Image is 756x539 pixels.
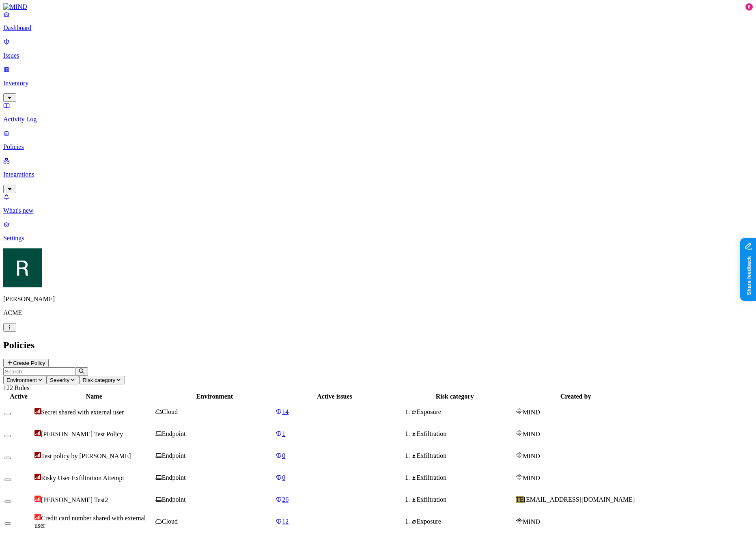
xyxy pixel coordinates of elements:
[34,452,41,458] img: severity-critical
[162,474,186,481] span: Endpoint
[411,452,514,459] div: Exfiltration
[3,309,753,317] p: ACME
[523,431,540,438] span: MIND
[41,409,124,416] span: Secret shared with external user
[516,430,523,436] img: mind-logo-icon
[411,430,514,438] div: Exfiltration
[411,408,514,416] div: Exposure
[3,171,753,178] p: Integrations
[3,340,753,351] h2: Policies
[4,393,33,400] div: Active
[34,408,41,414] img: severity-critical
[523,453,540,459] span: MIND
[516,517,523,524] img: mind-logo-icon
[162,408,178,415] span: Cloud
[50,377,69,383] span: Severity
[3,102,753,123] a: Activity Log
[34,515,146,529] span: Credit card number shared with external user
[282,474,285,481] span: 0
[6,377,37,383] span: Environment
[411,518,514,525] div: Exposure
[3,24,753,32] p: Dashboard
[3,384,29,391] span: 122 Rules
[282,496,289,503] span: 26
[3,235,753,242] p: Settings
[162,496,186,503] span: Endpoint
[3,367,75,376] input: Search
[3,66,753,101] a: Inventory
[276,452,394,459] a: 0
[3,3,753,11] a: MIND
[3,157,753,192] a: Integrations
[276,496,394,503] a: 26
[3,80,753,87] p: Inventory
[282,430,285,437] span: 1
[523,409,540,416] span: MIND
[395,393,514,400] div: Risk category
[3,11,753,32] a: Dashboard
[516,496,524,503] span: TE
[276,408,394,416] a: 14
[3,248,42,287] img: Ron Rabinovich
[82,377,115,383] span: Risk category
[282,518,289,525] span: 12
[34,514,41,520] img: severity-high
[34,474,41,480] img: severity-critical
[3,221,753,242] a: Settings
[41,453,131,459] span: Test policy by [PERSON_NAME]
[3,116,753,123] p: Activity Log
[34,393,154,400] div: Name
[276,430,394,438] a: 1
[523,518,540,525] span: MIND
[516,393,635,400] div: Created by
[41,496,108,503] span: [PERSON_NAME] Test2
[282,452,285,459] span: 0
[162,430,186,437] span: Endpoint
[3,38,753,59] a: Issues
[3,52,753,59] p: Issues
[34,430,41,436] img: severity-critical
[34,496,41,502] img: severity-high
[3,193,753,214] a: What's new
[3,295,753,303] p: [PERSON_NAME]
[155,393,274,400] div: Environment
[276,393,394,400] div: Active issues
[516,408,523,414] img: mind-logo-icon
[162,452,186,459] span: Endpoint
[41,431,123,438] span: [PERSON_NAME] Test Policy
[3,143,753,151] p: Policies
[745,3,753,11] div: 8
[3,207,753,214] p: What's new
[41,474,124,481] span: Risky User Exfiltration Attempt
[516,474,523,480] img: mind-logo-icon
[276,518,394,525] a: 12
[3,129,753,151] a: Policies
[411,474,514,481] div: Exfiltration
[282,408,289,415] span: 14
[162,518,178,525] span: Cloud
[516,452,523,458] img: mind-logo-icon
[523,474,540,481] span: MIND
[3,3,27,11] img: MIND
[411,496,514,503] div: Exfiltration
[524,496,635,503] span: [EMAIL_ADDRESS][DOMAIN_NAME]
[3,359,49,367] button: Create Policy
[276,474,394,481] a: 0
